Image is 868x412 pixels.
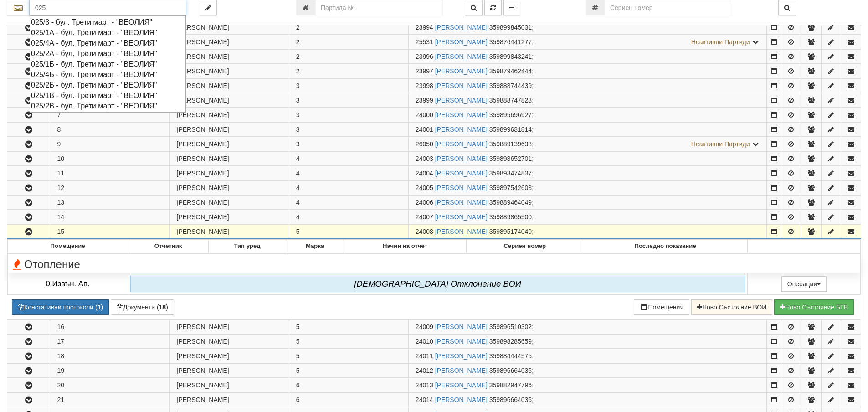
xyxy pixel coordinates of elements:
[296,140,300,148] span: 3
[416,82,433,89] span: Партида №
[489,228,532,235] span: 359895174040
[416,126,433,133] span: Партида №
[296,126,300,133] span: 3
[435,396,488,403] a: [PERSON_NAME]
[435,381,488,389] a: [PERSON_NAME]
[416,352,433,360] span: Партида №
[296,97,300,104] span: 3
[435,352,488,360] a: [PERSON_NAME]
[489,367,532,374] span: 359896664036
[435,82,488,89] a: [PERSON_NAME]
[435,67,488,75] a: [PERSON_NAME]
[435,367,488,374] a: [PERSON_NAME]
[435,199,488,206] a: [PERSON_NAME]
[435,323,488,330] a: [PERSON_NAME]
[169,50,289,64] td: [PERSON_NAME]
[169,349,289,363] td: [PERSON_NAME]
[128,240,208,253] th: Отчетник
[169,20,289,35] td: [PERSON_NAME]
[169,378,289,392] td: [PERSON_NAME]
[489,82,532,89] span: 359888744439
[416,24,433,31] span: Партида №
[296,170,300,177] span: 4
[435,38,488,46] a: [PERSON_NAME]
[169,123,289,137] td: [PERSON_NAME]
[416,323,433,330] span: Партида №
[50,319,169,334] td: 16
[408,349,767,363] td: ;
[31,17,185,27] div: 025/3 - бул. Трети март - "ВЕОЛИЯ"
[416,381,433,389] span: Партида №
[169,363,289,377] td: [PERSON_NAME]
[489,67,532,75] span: 359879462444
[296,38,300,46] span: 2
[169,137,289,151] td: [PERSON_NAME]
[408,64,767,78] td: ;
[169,166,289,180] td: [PERSON_NAME]
[296,381,300,389] span: 6
[169,225,289,239] td: [PERSON_NAME]
[50,166,169,180] td: 11
[435,213,488,221] a: [PERSON_NAME]
[286,240,344,253] th: Марка
[296,228,300,235] span: 5
[435,184,488,191] a: [PERSON_NAME]
[296,184,300,191] span: 4
[416,38,433,46] span: Партида №
[489,53,532,60] span: 359899843241
[169,35,289,49] td: [PERSON_NAME]
[50,196,169,210] td: 13
[169,334,289,348] td: [PERSON_NAME]
[408,35,767,49] td: ;
[31,69,185,80] div: 025/4Б - бул. Трети март - "ВЕОЛИЯ"
[169,93,289,108] td: [PERSON_NAME]
[489,199,532,206] span: 359889464049
[169,196,289,210] td: [PERSON_NAME]
[416,170,433,177] span: Партида №
[31,27,185,38] div: 025/1А - бул. Трети март - "ВЕОЛИЯ"
[10,258,80,270] span: Отопление
[408,210,767,224] td: ;
[50,363,169,377] td: 19
[296,396,300,403] span: 6
[416,338,433,345] span: Партида №
[691,140,750,148] span: Неактивни Партиди
[435,338,488,345] a: [PERSON_NAME]
[296,213,300,221] span: 4
[435,111,488,118] a: [PERSON_NAME]
[416,97,433,104] span: Партида №
[489,140,532,148] span: 359889139638
[296,82,300,89] span: 3
[583,240,748,253] th: Последно показание
[435,53,488,60] a: [PERSON_NAME]
[169,79,289,93] td: [PERSON_NAME]
[489,213,532,221] span: 359889865500
[98,304,101,311] b: 1
[169,392,289,407] td: [PERSON_NAME]
[408,108,767,122] td: ;
[408,166,767,180] td: ;
[416,396,433,403] span: Партида №
[416,111,433,118] span: Партида №
[31,38,185,48] div: 025/4А - бул. Трети март - "ВЕОЛИЯ"
[489,155,532,162] span: 359898652701
[31,80,185,90] div: 025/2Б - бул. Трети март - "ВЕОЛИЯ"
[8,273,128,294] td: 0.Извън. Ап.
[50,334,169,348] td: 17
[416,199,433,206] span: Партида №
[296,352,300,360] span: 5
[416,367,433,374] span: Партида №
[634,299,689,315] button: Помещения
[691,38,750,46] span: Неактивни Партиди
[296,338,300,345] span: 5
[467,240,583,253] th: Сериен номер
[50,349,169,363] td: 18
[169,319,289,334] td: [PERSON_NAME]
[296,199,300,206] span: 4
[435,170,488,177] a: [PERSON_NAME]
[691,299,772,315] button: Ново Състояние ВОИ
[416,140,433,148] span: Партида №
[408,225,767,239] td: ;
[435,126,488,133] a: [PERSON_NAME]
[296,111,300,118] span: 3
